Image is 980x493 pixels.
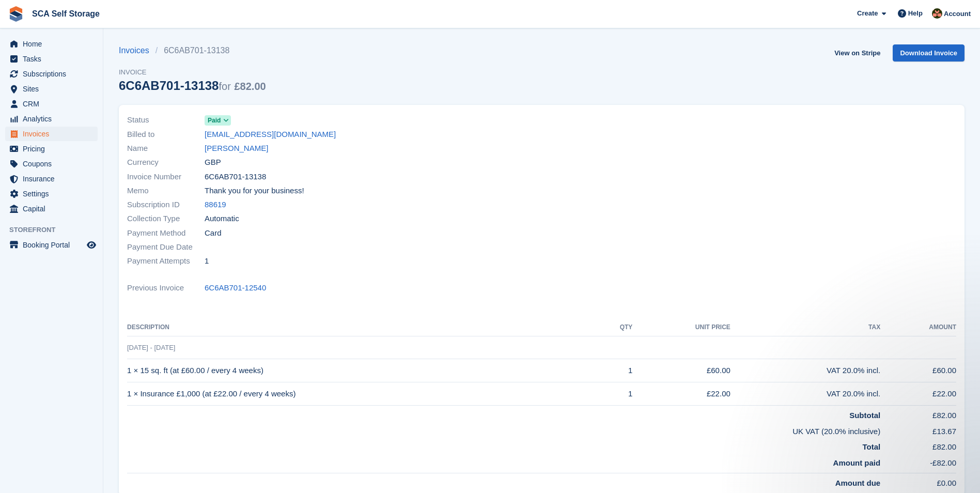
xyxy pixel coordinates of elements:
[632,319,730,336] th: Unit Price
[5,52,98,66] a: menu
[127,359,597,382] td: 1 × 15 sq. ft (at £60.00 / every 4 weeks)
[119,79,266,93] div: 6C6AB701-13138
[205,282,266,294] a: 6C6AB701-12540
[205,129,336,141] a: [EMAIL_ADDRESS][DOMAIN_NAME]
[9,225,103,235] span: Storefront
[205,114,231,126] a: Paid
[5,82,98,96] a: menu
[5,187,98,201] a: menu
[127,282,205,294] span: Previous Invoice
[730,319,880,336] th: Tax
[23,238,85,252] span: Booking Portal
[857,8,878,19] span: Create
[849,411,880,420] strong: Subtotal
[127,422,880,438] td: UK VAT (20.0% inclusive)
[28,5,104,22] a: SCA Self Storage
[23,67,85,81] span: Subscriptions
[830,44,884,61] a: View on Stripe
[730,388,880,400] div: VAT 20.0% incl.
[23,112,85,126] span: Analytics
[5,127,98,141] a: menu
[5,112,98,126] a: menu
[880,437,956,453] td: £82.00
[23,172,85,186] span: Insurance
[908,8,923,19] span: Help
[208,116,221,125] span: Paid
[23,82,85,96] span: Sites
[23,97,85,111] span: CRM
[8,6,24,22] img: stora-icon-8386f47178a22dfd0bd8f6a31ec36ba5ce8667c1dd55bd0f319d3a0aa187defe.svg
[23,202,85,216] span: Capital
[880,406,956,422] td: £82.00
[205,213,239,225] span: Automatic
[5,238,98,252] a: menu
[730,365,880,377] div: VAT 20.0% incl.
[862,442,880,451] strong: Total
[5,67,98,81] a: menu
[833,458,881,467] strong: Amount paid
[880,453,956,473] td: -£82.00
[932,8,942,19] img: Sarah Race
[219,81,230,92] span: for
[23,187,85,201] span: Settings
[5,157,98,171] a: menu
[127,255,205,267] span: Payment Attempts
[127,185,205,197] span: Memo
[23,52,85,66] span: Tasks
[23,37,85,51] span: Home
[205,185,304,197] span: Thank you for your business!
[127,171,205,183] span: Invoice Number
[880,422,956,438] td: £13.67
[127,344,175,351] span: [DATE] - [DATE]
[127,199,205,211] span: Subscription ID
[597,382,633,406] td: 1
[127,382,597,406] td: 1 × Insurance £1,000 (at £22.00 / every 4 weeks)
[23,142,85,156] span: Pricing
[205,143,268,155] a: [PERSON_NAME]
[127,157,205,168] span: Currency
[597,359,633,382] td: 1
[119,44,155,57] a: Invoices
[23,127,85,141] span: Invoices
[880,382,956,406] td: £22.00
[5,37,98,51] a: menu
[5,142,98,156] a: menu
[205,171,266,183] span: 6C6AB701-13138
[23,157,85,171] span: Coupons
[127,114,205,126] span: Status
[880,319,956,336] th: Amount
[127,227,205,239] span: Payment Method
[5,172,98,186] a: menu
[893,44,965,61] a: Download Invoice
[234,81,266,92] span: £82.00
[127,319,597,336] th: Description
[205,157,221,168] span: GBP
[597,319,633,336] th: QTY
[5,97,98,111] a: menu
[880,359,956,382] td: £60.00
[880,473,956,489] td: £0.00
[127,143,205,155] span: Name
[205,199,226,211] a: 88619
[205,255,209,267] span: 1
[944,9,971,19] span: Account
[119,67,266,78] span: Invoice
[85,239,98,251] a: Preview store
[632,359,730,382] td: £60.00
[835,479,881,487] strong: Amount due
[205,227,222,239] span: Card
[127,241,205,253] span: Payment Due Date
[127,213,205,225] span: Collection Type
[119,44,266,57] nav: breadcrumbs
[127,129,205,141] span: Billed to
[632,382,730,406] td: £22.00
[5,202,98,216] a: menu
